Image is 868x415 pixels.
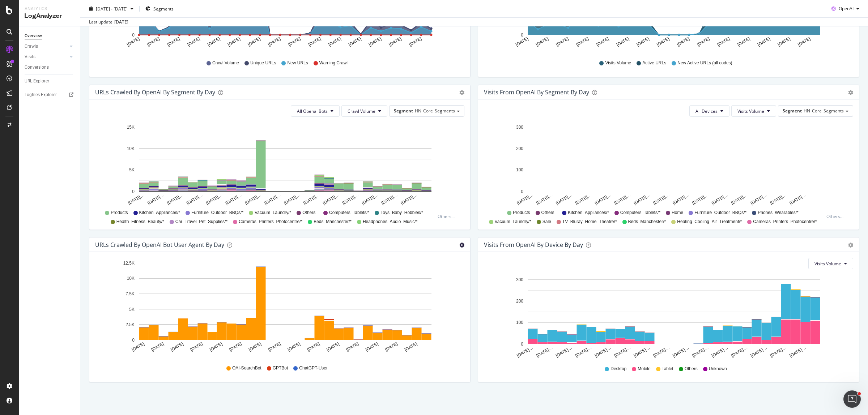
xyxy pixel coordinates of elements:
[267,341,282,352] text: [DATE]
[404,341,418,352] text: [DATE]
[299,365,328,371] span: ChatGPT-User
[95,241,224,248] div: URLs Crawled by OpenAI bot User Agent By Day
[535,36,549,47] text: [DATE]
[25,53,68,61] a: Visits
[638,366,650,372] span: Mobile
[95,89,215,96] div: URLs Crawled by OpenAI By Segment By Day
[495,219,531,225] span: Vacuum_Laundry/*
[209,341,223,352] text: [DATE]
[139,210,180,216] span: Kitchen_Appliances/*
[605,60,631,66] span: Visits Volume
[568,210,609,216] span: Kitchen_Appliances/*
[287,36,302,47] text: [DATE]
[731,105,776,117] button: Visits Volume
[758,210,799,216] span: Phones_Wearables/*
[248,341,262,352] text: [DATE]
[516,277,523,282] text: 300
[25,12,74,20] div: LogAnalyzer
[677,219,742,225] span: Heating_Cooling_Air_Treatment/*
[25,32,42,40] div: Overview
[228,341,243,352] text: [DATE]
[839,5,854,12] span: OpenAI
[287,341,301,352] text: [DATE]
[314,219,352,225] span: Beds_Manchester/*
[132,338,135,343] text: 0
[541,210,557,216] span: Others_
[326,341,340,352] text: [DATE]
[146,36,161,47] text: [DATE]
[843,390,861,408] iframe: Intercom live chat
[365,341,379,352] text: [DATE]
[227,36,241,47] text: [DATE]
[555,36,570,47] text: [DATE]
[610,366,626,372] span: Desktop
[676,36,690,47] text: [DATE]
[368,36,382,47] text: [DATE]
[394,108,413,114] span: Segment
[363,219,417,225] span: Headphones_Audio_Music/*
[521,33,523,38] text: 0
[753,219,817,225] span: Cameras_Printers_Photocentre/*
[114,19,128,25] div: [DATE]
[636,36,650,47] text: [DATE]
[328,36,342,47] text: [DATE]
[250,60,276,66] span: Unique URLs
[595,36,610,47] text: [DATE]
[542,219,551,225] span: Sale
[516,168,523,173] text: 100
[797,36,812,47] text: [DATE]
[127,125,135,130] text: 15K
[388,36,403,47] text: [DATE]
[484,89,589,96] div: Visits from OpenAI By Segment By Day
[239,219,302,225] span: Cameras_Printers_Photocentre/*
[319,60,348,66] span: Warning Crawl
[628,219,666,225] span: Beds_Manchester/*
[695,108,718,114] span: All Devices
[484,275,850,359] svg: A chart.
[848,90,853,95] div: gear
[575,36,590,47] text: [DATE]
[616,36,630,47] text: [DATE]
[513,210,530,216] span: Products
[95,123,461,206] div: A chart.
[302,210,318,216] span: Others_
[380,210,423,216] span: Toys_Baby_Hobbies/*
[826,213,847,219] div: Others...
[129,168,135,173] text: 5K
[662,366,673,372] span: Tablet
[189,341,204,352] text: [DATE]
[516,320,523,325] text: 100
[696,36,711,47] text: [DATE]
[25,77,75,85] a: URL Explorer
[187,36,201,47] text: [DATE]
[131,341,145,352] text: [DATE]
[132,33,135,38] text: 0
[307,36,322,47] text: [DATE]
[25,64,49,71] div: Conversions
[808,258,853,269] button: Visits Volume
[89,19,128,25] div: Last update
[516,146,523,151] text: 200
[672,210,683,216] span: Home
[484,241,583,248] div: Visits From OpenAI By Device By Day
[341,105,387,117] button: Crawl Volume
[384,341,399,352] text: [DATE]
[95,258,461,358] svg: A chart.
[170,341,184,352] text: [DATE]
[166,36,181,47] text: [DATE]
[656,36,670,47] text: [DATE]
[25,77,49,85] div: URL Explorer
[175,219,227,225] span: Car_Travel_Pet_Supplies/*
[116,219,164,225] span: Health_Fitness_Beauty/*
[677,60,732,66] span: New Active URLs (all codes)
[127,146,135,151] text: 10K
[709,366,727,372] span: Unknown
[562,219,617,225] span: TV_Bluray_Home_Theatre/*
[142,3,176,14] button: Segments
[459,90,464,95] div: gear
[516,299,523,304] text: 200
[620,210,660,216] span: Computers_Tablets/*
[685,366,698,372] span: Others
[484,123,850,206] svg: A chart.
